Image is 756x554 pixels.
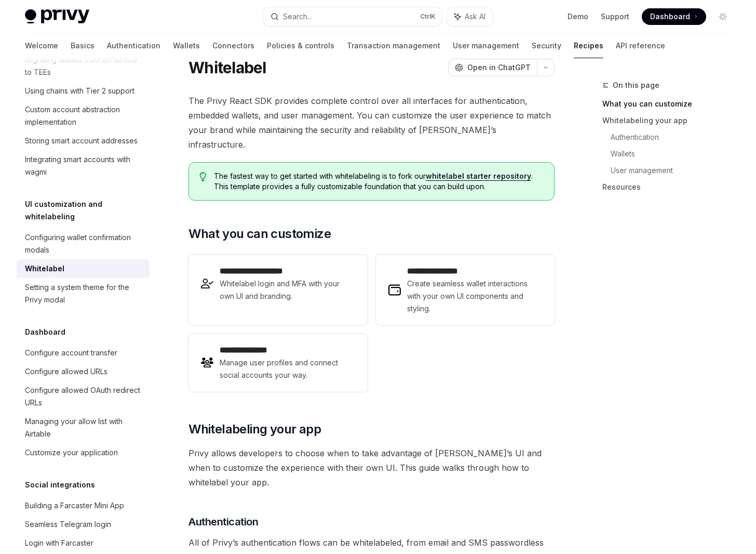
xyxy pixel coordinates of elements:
[188,58,266,77] h1: Whitelabel
[407,278,542,315] span: Create seamless wallet interactions with your own UI components and styling.
[616,33,665,58] a: API reference
[568,11,588,22] a: Demo
[420,12,436,21] span: Ctrl K
[71,33,95,58] a: Basics
[447,7,493,26] button: Ask AI
[25,365,107,378] div: Configure allowed URLs
[25,384,143,409] div: Configure allowed OAuth redirect URLs
[25,153,143,178] div: Integrating smart accounts with wagmi
[17,534,150,552] a: Login with Farcaster
[188,334,367,392] a: **** **** *****Manage user profiles and connect social accounts your way.
[220,357,355,381] span: Manage user profiles and connect social accounts your way.
[17,412,150,443] a: Managing your allow list with Airtable
[107,33,160,58] a: Authentication
[199,172,207,181] svg: Tip
[650,11,690,22] span: Dashboard
[602,179,739,195] a: Resources
[611,129,739,146] a: Authentication
[188,94,555,152] span: The Privy React SDK provides complete control over all interfaces for authentication, embedded wa...
[188,226,331,242] span: What you can customize
[17,278,150,309] a: Setting a system theme for the Privy modal
[17,100,150,131] a: Custom account abstraction implementation
[376,255,555,325] a: **** **** **** *Create seamless wallet interactions with your own UI components and styling.
[17,131,150,150] a: Storing smart account addresses
[188,446,555,490] span: Privy allows developers to choose when to take advantage of [PERSON_NAME]’s UI and when to custom...
[17,515,150,534] a: Seamless Telegram login
[17,443,150,462] a: Customize your application
[347,33,440,58] a: Transaction management
[532,33,561,58] a: Security
[17,496,150,515] a: Building a Farcaster Mini App
[263,7,442,26] button: Search...CtrlK
[214,171,544,192] span: The fastest way to get started with whitelabeling is to fork our . This template provides a fully...
[25,135,138,147] div: Storing smart account addresses
[611,146,739,162] a: Wallets
[17,82,150,100] a: Using chains with Tier 2 support
[25,518,111,531] div: Seamless Telegram login
[467,62,531,73] span: Open in ChatGPT
[25,198,150,223] h5: UI customization and whitelabeling
[25,103,143,128] div: Custom account abstraction implementation
[267,33,334,58] a: Policies & controls
[188,515,258,529] span: Authentication
[25,231,143,256] div: Configuring wallet confirmation modals
[25,499,124,512] div: Building a Farcaster Mini App
[17,381,150,412] a: Configure allowed OAuth redirect URLs
[25,326,65,338] h5: Dashboard
[17,344,150,362] a: Configure account transfer
[25,479,95,491] h5: Social integrations
[465,11,485,22] span: Ask AI
[602,112,739,129] a: Whitelabeling your app
[212,33,254,58] a: Connectors
[188,421,321,438] span: Whitelabeling your app
[25,415,143,440] div: Managing your allow list with Airtable
[642,8,706,25] a: Dashboard
[17,259,150,278] a: Whitelabel
[453,33,519,58] a: User management
[25,262,64,275] div: Whitelabel
[17,150,150,181] a: Integrating smart accounts with wagmi
[25,281,143,306] div: Setting a system theme for the Privy modal
[714,8,731,25] button: Toggle dark mode
[613,79,659,91] span: On this page
[448,59,537,76] button: Open in ChatGPT
[25,9,89,24] img: light logo
[602,96,739,112] a: What you can customize
[283,10,312,23] div: Search...
[25,85,134,97] div: Using chains with Tier 2 support
[220,278,355,302] span: Whitelabel login and MFA with your own UI and branding.
[25,33,58,58] a: Welcome
[611,162,739,179] a: User management
[25,347,117,359] div: Configure account transfer
[173,33,200,58] a: Wallets
[426,172,531,181] a: whitelabel starter repository
[25,537,93,549] div: Login with Farcaster
[17,228,150,259] a: Configuring wallet confirmation modals
[601,11,629,22] a: Support
[17,362,150,381] a: Configure allowed URLs
[574,33,603,58] a: Recipes
[25,446,118,459] div: Customize your application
